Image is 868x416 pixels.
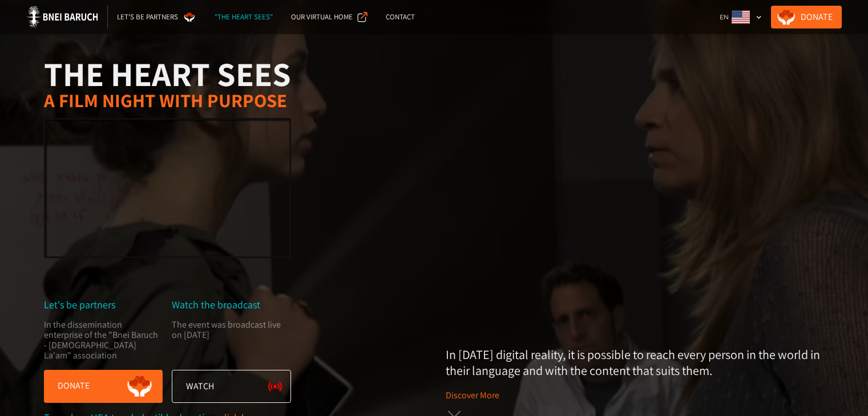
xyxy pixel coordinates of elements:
[172,299,291,311] div: Watch the broadcast
[715,6,766,28] div: EN
[446,346,825,378] p: In [DATE] digital reality, it is possible to reach every person in the world in their language an...
[44,57,291,91] h1: THE HEART SEES
[46,120,289,256] iframe: YouTube video player
[771,6,842,28] a: Donate
[44,91,291,109] h2: A Film Night With Purpose
[117,11,178,23] div: Let's Be Partners
[172,320,290,361] div: The event was broadcast live on [DATE]
[205,6,282,28] a: "The Heart Sees"
[377,6,424,28] a: Contact
[720,11,729,23] div: EN
[282,6,377,28] a: Our Virtual Home
[44,320,162,361] div: In the dissemination enterprise of the "Bnei Baruch - [DEMOGRAPHIC_DATA] La'am" association
[446,390,499,401] div: Discover More
[108,6,205,28] a: Let's Be Partners
[386,11,415,23] div: Contact
[291,11,353,23] div: Our Virtual Home
[44,299,163,311] div: Let's be partners
[172,370,291,403] a: Watch
[44,370,163,403] a: Donate
[215,11,273,23] div: "The Heart Sees"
